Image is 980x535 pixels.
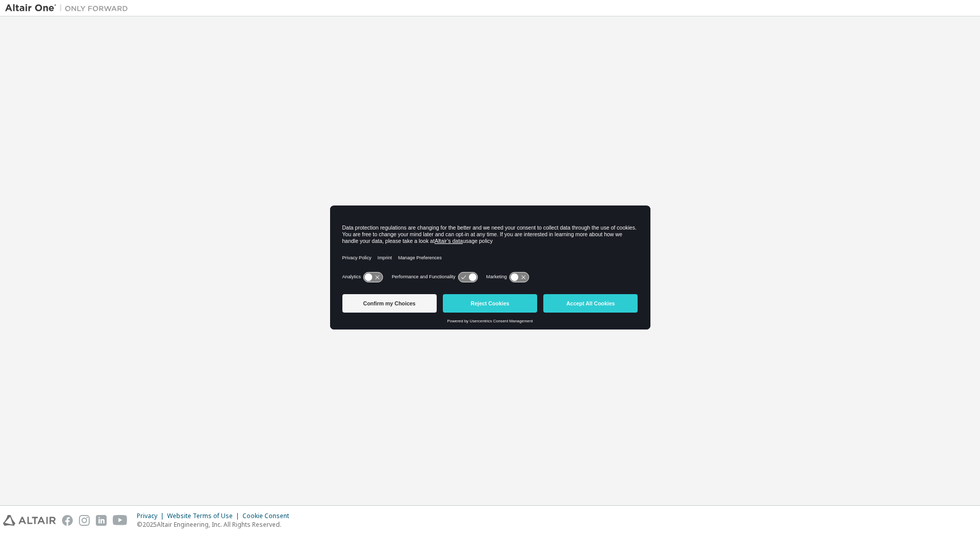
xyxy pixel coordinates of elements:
div: Cookie Consent [242,512,295,520]
div: Privacy [137,512,167,520]
img: youtube.svg [113,515,128,526]
img: altair_logo.svg [3,515,56,526]
p: © 2025 Altair Engineering, Inc. All Rights Reserved. [137,520,295,529]
div: Website Terms of Use [167,512,242,520]
img: facebook.svg [62,515,73,526]
img: Altair One [5,3,133,13]
img: linkedin.svg [96,515,107,526]
img: instagram.svg [79,515,90,526]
